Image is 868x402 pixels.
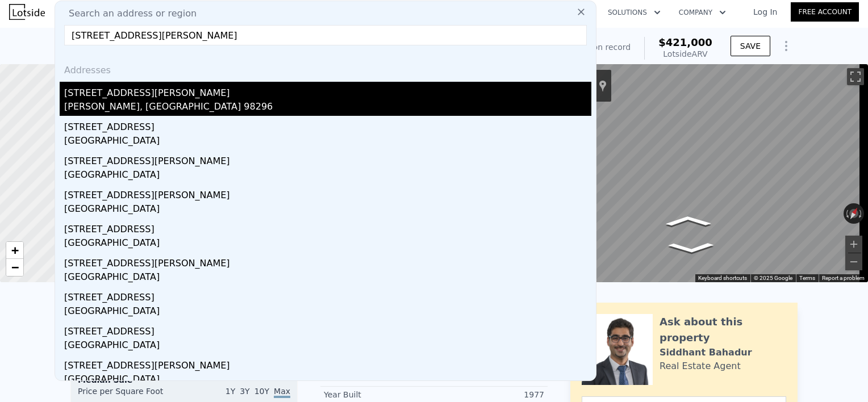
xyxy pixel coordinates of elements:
[520,64,868,282] div: Street View
[64,270,591,286] div: [GEOGRAPHIC_DATA]
[11,260,19,274] span: −
[64,134,591,150] div: [GEOGRAPHIC_DATA]
[64,320,591,338] div: [STREET_ADDRESS]
[64,116,591,134] div: [STREET_ADDRESS]
[64,372,591,388] div: [GEOGRAPHIC_DATA]
[660,314,786,346] div: Ask about this property
[64,354,591,372] div: [STREET_ADDRESS][PERSON_NAME]
[845,253,862,270] button: Zoom out
[845,203,862,225] button: Reset the view
[799,275,815,281] a: Terms (opens in new tab)
[64,100,591,116] div: [PERSON_NAME], [GEOGRAPHIC_DATA] 98296
[660,346,752,359] div: Siddhant Bahadur
[64,82,591,100] div: [STREET_ADDRESS][PERSON_NAME]
[791,2,859,22] a: Free Account
[599,2,670,23] button: Solutions
[658,48,712,60] div: Lotside ARV
[754,275,792,281] span: © 2025 Google
[64,218,591,236] div: [STREET_ADDRESS]
[731,36,770,56] button: SAVE
[653,212,723,229] path: Go Northwest, 38th Ave E
[64,286,591,304] div: [STREET_ADDRESS]
[740,6,791,18] a: Log In
[660,359,741,373] div: Real Estate Agent
[254,387,269,396] span: 10Y
[599,79,607,92] a: Show location on map
[822,275,865,281] a: Report a problem
[60,7,197,20] span: Search an address or region
[324,389,434,400] div: Year Built
[274,387,290,398] span: Max
[240,387,249,396] span: 3Y
[6,259,23,276] a: Zoom out
[656,240,726,257] path: Go Southeast, 38th Ave E
[60,55,591,82] div: Addresses
[844,203,850,224] button: Rotate counterclockwise
[226,387,235,396] span: 1Y
[9,4,45,20] img: Lotside
[520,64,868,282] div: Map
[434,389,544,400] div: 1977
[845,236,862,253] button: Zoom in
[64,304,591,320] div: [GEOGRAPHIC_DATA]
[64,338,591,354] div: [GEOGRAPHIC_DATA]
[11,243,19,257] span: +
[64,236,591,252] div: [GEOGRAPHIC_DATA]
[64,150,591,168] div: [STREET_ADDRESS][PERSON_NAME]
[775,35,798,57] button: Show Options
[6,242,23,259] a: Zoom in
[64,168,591,184] div: [GEOGRAPHIC_DATA]
[858,203,865,224] button: Rotate clockwise
[670,2,735,23] button: Company
[64,202,591,218] div: [GEOGRAPHIC_DATA]
[698,274,747,282] button: Keyboard shortcuts
[64,184,591,202] div: [STREET_ADDRESS][PERSON_NAME]
[847,68,864,85] button: Toggle fullscreen view
[64,252,591,270] div: [STREET_ADDRESS][PERSON_NAME]
[64,25,587,45] input: Enter an address, city, region, neighborhood or zip code
[658,36,712,48] span: $421,000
